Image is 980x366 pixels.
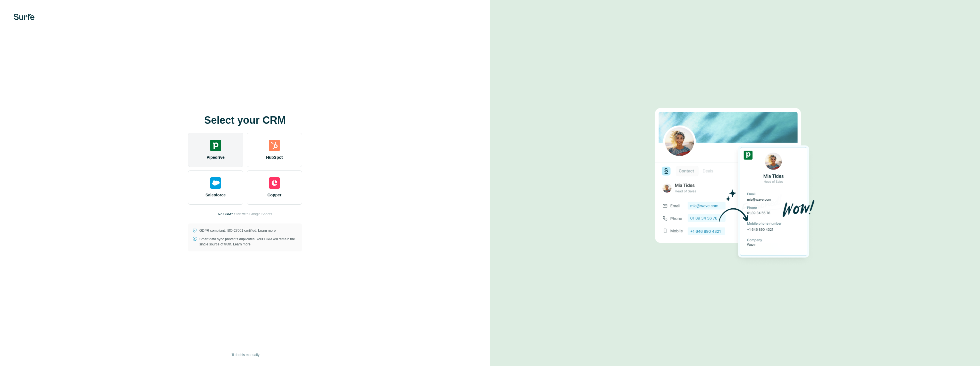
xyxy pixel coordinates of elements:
button: Start with Google Sheets [234,212,272,217]
img: copper's logo [269,177,280,189]
p: No CRM? [218,212,233,217]
img: PIPEDRIVE image [655,98,815,268]
button: I’ll do this manually [226,351,263,359]
span: Salesforce [206,192,226,198]
span: I’ll do this manually [230,352,259,357]
img: pipedrive's logo [210,140,221,151]
p: GDPR compliant. ISO-27001 certified. [199,228,276,233]
span: Copper [268,192,282,198]
span: HubSpot [266,154,283,160]
img: Surfe's logo [14,14,35,20]
span: Pipedrive [206,154,224,160]
img: salesforce's logo [210,177,221,189]
p: Smart data sync prevents duplicates. Your CRM will remain the single source of truth. [199,237,298,247]
a: Learn more [258,229,276,233]
img: hubspot's logo [269,140,280,151]
a: Learn more [233,242,250,246]
h1: Select your CRM [188,115,302,126]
